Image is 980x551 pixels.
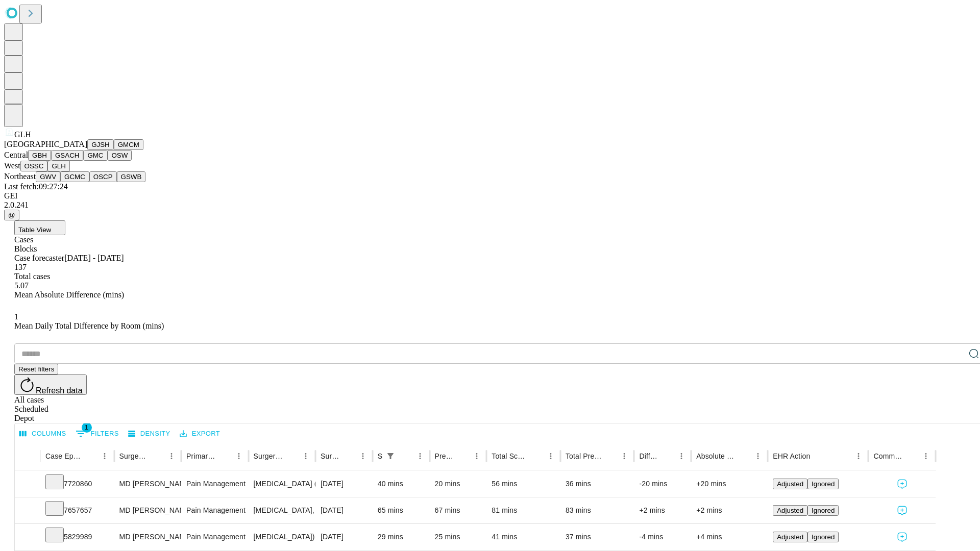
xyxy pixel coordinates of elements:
span: Adjusted [777,533,803,541]
div: 2.0.241 [4,201,976,210]
button: Sort [341,449,356,463]
div: 65 mins [378,497,425,523]
div: 25 mins [435,524,482,550]
div: +4 mins [696,524,763,550]
button: GCMC [60,171,89,182]
span: Mean Daily Total Difference by Room (mins) [14,321,164,330]
div: MD [PERSON_NAME] Md [119,524,176,550]
div: 36 mins [566,471,629,497]
button: Refresh data [14,374,87,395]
span: [DATE] - [DATE] [64,254,124,262]
button: Ignored [807,505,839,516]
button: GBH [28,150,51,161]
button: Menu [851,449,866,463]
button: Density [126,426,173,442]
div: 83 mins [566,497,629,523]
span: Ignored [812,533,835,541]
div: -20 mins [639,471,686,497]
span: West [4,161,20,170]
button: Ignored [807,532,839,542]
div: Pain Management [186,471,243,497]
button: Table View [14,220,65,235]
button: Menu [164,449,179,463]
button: GWV [36,171,60,182]
div: 20 mins [435,471,482,497]
button: OSSC [20,161,48,171]
div: Total Scheduled Duration [492,452,528,460]
button: Menu [413,449,427,463]
div: 56 mins [492,471,555,497]
button: OSW [108,150,132,161]
div: Predicted In Room Duration [435,452,455,460]
button: Sort [83,449,97,463]
div: Difference [639,452,659,460]
button: Sort [150,449,164,463]
div: Pain Management [186,524,243,550]
span: [GEOGRAPHIC_DATA] [4,140,87,148]
div: -4 mins [639,524,686,550]
div: Primary Service [186,452,216,460]
button: Sort [217,449,232,463]
div: +2 mins [696,497,763,523]
button: @ [4,210,19,220]
span: 1 [14,312,18,321]
span: Northeast [4,172,36,181]
span: Last fetch: 09:27:24 [4,182,68,191]
span: Ignored [812,507,835,514]
button: Sort [737,449,751,463]
button: Menu [674,449,689,463]
button: GSACH [51,150,83,161]
div: Total Predicted Duration [566,452,602,460]
button: Sort [455,449,470,463]
button: Sort [399,449,413,463]
div: Surgeon Name [119,452,149,460]
button: Menu [470,449,484,463]
button: GMCM [114,139,143,150]
button: Menu [356,449,370,463]
button: Expand [20,502,35,520]
button: Menu [919,449,933,463]
div: Surgery Date [321,452,340,460]
div: [DATE] [321,497,367,523]
div: EHR Action [773,452,810,460]
button: GJSH [87,139,114,150]
button: Menu [299,449,313,463]
button: OSCP [89,171,117,182]
div: 40 mins [378,471,425,497]
button: Adjusted [773,532,807,542]
div: Scheduled In Room Duration [378,452,382,460]
div: Surgery Name [254,452,283,460]
div: 7720860 [45,471,109,497]
button: Menu [751,449,765,463]
span: 137 [14,263,27,271]
div: Pain Management [186,497,243,523]
span: Case forecaster [14,254,64,262]
div: [MEDICAL_DATA], FLEXIBLE; WITH [MEDICAL_DATA] [254,497,310,523]
button: GSWB [117,171,146,182]
button: Sort [660,449,674,463]
button: Sort [284,449,299,463]
button: GLH [47,161,69,171]
div: Comments [873,452,903,460]
div: 41 mins [492,524,555,550]
div: 67 mins [435,497,482,523]
div: 37 mins [566,524,629,550]
div: +2 mins [639,497,686,523]
button: Adjusted [773,505,807,516]
span: Table View [18,226,51,234]
span: Total cases [14,272,50,281]
button: Sort [904,449,919,463]
span: 5.07 [14,281,29,290]
button: Sort [603,449,617,463]
button: Reset filters [14,364,58,374]
span: Adjusted [777,507,803,514]
div: MD [PERSON_NAME] Md [119,471,176,497]
div: 7657657 [45,497,109,523]
div: 1 active filter [383,449,398,463]
div: +20 mins [696,471,763,497]
button: GMC [83,150,107,161]
div: GEI [4,191,976,201]
span: Central [4,151,28,159]
div: [DATE] [321,524,367,550]
span: Reset filters [18,365,54,373]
